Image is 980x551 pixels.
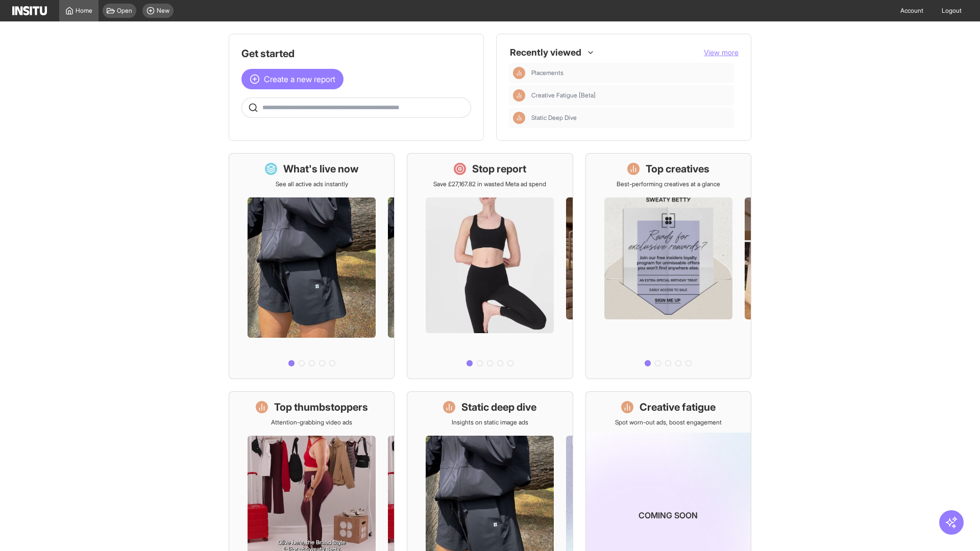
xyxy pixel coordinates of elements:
span: Placements [531,69,563,77]
span: Create a new report [264,73,335,85]
h1: Top thumbstoppers [274,400,368,414]
div: Insights [513,89,525,102]
span: New [157,7,169,15]
p: Save £27,167.82 in wasted Meta ad spend [433,180,546,188]
span: Placements [531,69,730,77]
span: View more [704,48,739,57]
div: Insights [513,112,525,124]
h1: Get started [241,46,471,61]
h1: Static deep dive [461,400,536,414]
span: Home [76,7,92,15]
img: Logo [12,6,47,15]
span: Open [117,7,132,15]
span: Creative Fatigue [Beta] [531,91,596,99]
p: Attention-grabbing video ads [271,418,352,427]
h1: Top creatives [646,162,709,176]
div: Insights [513,67,525,79]
button: Create a new report [241,69,344,89]
h1: Stop report [472,162,526,176]
p: See all active ads instantly [276,180,348,188]
a: What's live nowSee all active ads instantly [229,153,395,379]
button: View more [704,47,739,58]
span: Static Deep Dive [531,114,577,122]
span: Creative Fatigue [Beta] [531,91,730,99]
h1: What's live now [283,162,359,176]
span: Static Deep Dive [531,114,730,122]
p: Best-performing creatives at a glance [617,180,720,188]
p: Insights on static image ads [452,418,528,427]
a: Top creativesBest-performing creatives at a glance [585,153,751,379]
a: Stop reportSave £27,167.82 in wasted Meta ad spend [407,153,573,379]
